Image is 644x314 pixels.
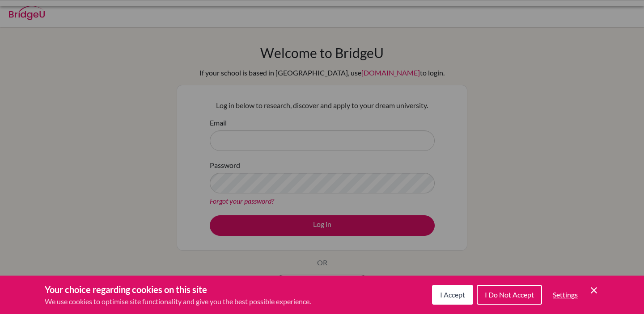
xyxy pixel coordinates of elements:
span: I Do Not Accept [485,290,534,299]
span: I Accept [440,290,465,299]
button: Settings [546,286,585,304]
button: I Accept [432,285,473,305]
p: We use cookies to optimise site functionality and give you the best possible experience. [45,296,311,307]
button: I Do Not Accept [477,285,542,305]
span: Settings [553,290,578,299]
button: Save and close [589,285,599,296]
h3: Your choice regarding cookies on this site [45,283,311,296]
